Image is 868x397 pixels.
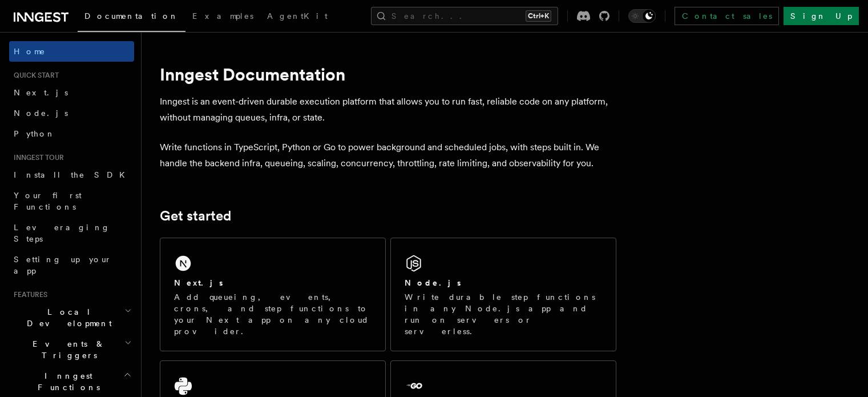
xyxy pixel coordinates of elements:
[14,255,112,275] span: Setting up your app
[9,103,134,123] a: Node.js
[9,165,134,185] a: Install the SDK
[390,238,616,351] a: Node.jsWrite durable step functions in any Node.js app and run on servers or serverless.
[9,290,47,299] span: Features
[9,71,59,80] span: Quick start
[78,3,185,32] a: Documentation
[174,277,223,288] h2: Next.js
[9,153,64,162] span: Inngest tour
[9,338,124,361] span: Events & Triggers
[160,208,231,224] a: Get started
[185,3,260,31] a: Examples
[526,10,551,22] kbd: Ctrl+K
[9,302,134,334] button: Local Development
[9,41,134,62] a: Home
[784,7,859,25] a: Sign Up
[675,7,779,25] a: Contact sales
[160,238,386,351] a: Next.jsAdd queueing, events, crons, and step functions to your Next app on any cloud provider.
[260,3,334,31] a: AgentKit
[628,9,656,23] button: Toggle dark mode
[267,11,328,21] span: AgentKit
[14,129,55,138] span: Python
[405,291,602,337] p: Write durable step functions in any Node.js app and run on servers or serverless.
[405,277,461,288] h2: Node.js
[160,94,616,126] p: Inngest is an event-driven durable execution platform that allows you to run fast, reliable code ...
[160,139,616,171] p: Write functions in TypeScript, Python or Go to power background and scheduled jobs, with steps bu...
[9,185,134,217] a: Your first Functions
[9,334,134,366] button: Events & Triggers
[371,7,558,25] button: Search...Ctrl+K
[14,109,68,118] span: Node.js
[9,82,134,103] a: Next.js
[84,11,179,21] span: Documentation
[160,64,616,85] h1: Inngest Documentation
[14,223,110,243] span: Leveraging Steps
[192,11,253,21] span: Examples
[9,306,124,329] span: Local Development
[14,191,82,211] span: Your first Functions
[14,46,46,57] span: Home
[14,88,68,97] span: Next.js
[9,123,134,144] a: Python
[14,170,132,179] span: Install the SDK
[174,291,372,337] p: Add queueing, events, crons, and step functions to your Next app on any cloud provider.
[9,249,134,281] a: Setting up your app
[9,217,134,249] a: Leveraging Steps
[9,370,123,393] span: Inngest Functions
